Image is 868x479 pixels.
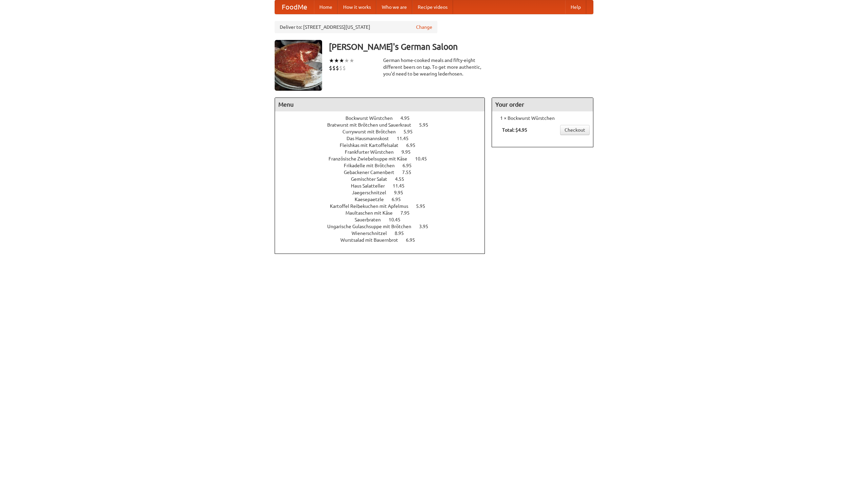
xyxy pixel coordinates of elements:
a: Currywurst mit Brötchen 5.95 [342,129,425,134]
img: angular.jpg [275,40,322,91]
div: Deliver to: [STREET_ADDRESS][US_STATE] [275,21,437,33]
span: Französische Zwiebelsuppe mit Käse [329,156,414,161]
li: ★ [349,57,354,64]
a: Recipe videos [412,0,453,14]
li: $ [339,64,342,72]
a: Französische Zwiebelsuppe mit Käse 10.45 [329,156,439,161]
h3: [PERSON_NAME]'s German Saloon [329,40,593,53]
a: Kartoffel Reibekuchen mit Apfelmus 5.95 [330,203,438,209]
a: Checkout [560,125,590,135]
a: Sauerbraten 10.45 [355,217,413,222]
span: Fleishkas mit Kartoffelsalat [340,143,405,148]
a: How it works [338,0,376,14]
a: Wurstsalad mit Bauernbrot 6.95 [340,237,428,243]
span: 9.95 [394,190,410,195]
a: Maultaschen mit Käse 7.95 [346,210,422,216]
a: Bratwurst mit Brötchen und Sauerkraut 5.95 [327,122,441,128]
a: Gemischter Salat 4.55 [351,176,417,182]
span: Jaegerschnitzel [352,190,393,195]
a: Gebackener Camenbert 7.55 [344,170,424,175]
span: Kaesepaetzle [355,197,391,202]
span: 6.95 [402,163,418,168]
a: Kaesepaetzle 6.95 [355,197,413,202]
a: Frankfurter Würstchen 9.95 [345,149,423,155]
span: 7.95 [400,210,416,216]
li: ★ [329,57,334,64]
span: Ungarische Gulaschsuppe mit Brötchen [327,224,418,229]
a: Change [416,24,432,30]
span: Das Hausmannskost [347,136,396,141]
a: Bockwurst Würstchen 4.95 [346,115,422,121]
li: ★ [334,57,339,64]
span: 11.45 [397,136,415,141]
span: 9.95 [401,149,417,155]
a: Jaegerschnitzel 9.95 [352,190,416,195]
li: $ [329,64,332,72]
span: 10.45 [415,156,434,161]
a: Who we are [376,0,412,14]
span: 6.95 [406,143,422,148]
a: Ungarische Gulaschsuppe mit Brötchen 3.95 [327,224,441,229]
span: Sauerbraten [355,217,388,222]
span: Gebackener Camenbert [344,170,401,175]
span: 4.55 [395,176,411,182]
li: 1 × Bockwurst Würstchen [495,115,590,122]
li: ★ [344,57,349,64]
span: Bockwurst Würstchen [346,115,399,121]
li: ★ [339,57,344,64]
h4: Your order [492,98,593,111]
a: Fleishkas mit Kartoffelsalat 6.95 [340,143,428,148]
span: Frikadelle mit Brötchen [344,163,401,168]
span: Gemischter Salat [351,176,394,182]
li: $ [336,64,339,72]
a: FoodMe [275,0,314,14]
li: $ [332,64,336,72]
a: Frikadelle mit Brötchen 6.95 [344,163,424,168]
span: 6.95 [392,197,408,202]
a: Das Hausmannskost 11.45 [347,136,421,141]
span: 10.45 [389,217,407,222]
span: Frankfurter Würstchen [345,149,400,155]
span: 3.95 [419,224,435,229]
a: Help [565,0,586,14]
a: Home [314,0,338,14]
span: 5.95 [403,129,419,134]
span: 6.95 [406,237,422,243]
li: $ [342,64,346,72]
a: Wienerschnitzel 8.95 [352,231,416,236]
a: Haus Salatteller 11.45 [351,183,417,189]
h4: Menu [275,98,485,111]
span: Haus Salatteller [351,183,392,189]
b: Total: $4.95 [502,127,527,133]
span: 7.55 [402,170,418,175]
span: 5.95 [416,203,432,209]
span: Wurstsalad mit Bauernbrot [340,237,405,243]
div: German home-cooked meals and fifty-eight different beers on tap. To get more authentic, you'd nee... [383,57,485,77]
span: Wienerschnitzel [352,231,394,236]
span: Kartoffel Reibekuchen mit Apfelmus [330,203,415,209]
span: Maultaschen mit Käse [346,210,399,216]
span: 8.95 [395,231,411,236]
span: Currywurst mit Brötchen [342,129,402,134]
span: Bratwurst mit Brötchen und Sauerkraut [327,122,418,128]
span: 4.95 [400,115,416,121]
span: 11.45 [393,183,411,189]
span: 5.95 [419,122,435,128]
